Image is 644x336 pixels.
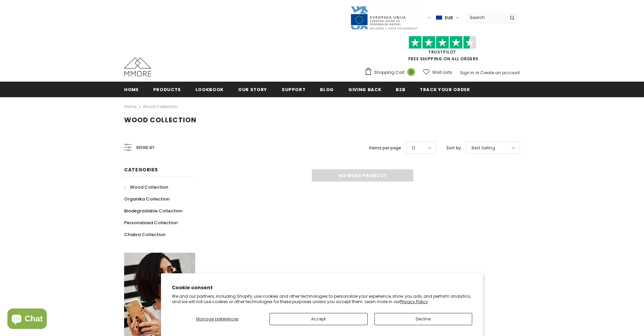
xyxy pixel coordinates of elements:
[124,205,182,217] a: Biodegradable Collection
[374,69,405,76] span: Shopping Cart
[420,86,470,93] span: Track your order
[172,313,263,325] button: Manage preferences
[153,86,181,93] span: Products
[124,86,139,93] span: Home
[365,67,418,78] a: Shopping Cart 0
[124,82,139,97] a: Home
[282,86,306,93] span: support
[153,82,181,97] a: Products
[348,82,381,97] a: Giving back
[428,49,456,55] a: Trustpilot
[409,36,476,49] img: Trust Pilot Stars
[396,86,405,93] span: B2B
[124,229,165,240] a: Chakra Collection
[412,145,415,151] span: 12
[5,309,49,331] inbox-online-store-chat: Shopify online store chat
[365,39,520,62] span: FREE SHIPPING ON ALL ORDERS
[369,145,401,151] label: Items per page
[124,217,178,229] a: Personalized Collection
[446,145,461,151] label: Sort by
[282,82,306,97] a: support
[124,58,151,77] img: MMORE Cases
[350,15,418,20] a: Javni Razpis
[124,208,182,214] span: Biodegradable Collection
[445,15,453,21] span: EUR
[432,69,452,76] span: Wish Lists
[124,115,197,125] span: Wood Collection
[348,86,381,93] span: Giving back
[136,144,155,151] span: Refine by
[124,196,169,202] span: Organika Collection
[143,104,177,109] a: Wood Collection
[466,13,505,22] input: Search Site
[172,284,472,291] h2: Cookie consent
[124,193,169,205] a: Organika Collection
[475,70,479,76] span: or
[238,86,267,93] span: Our Story
[423,66,452,78] a: Wish Lists
[400,299,428,304] a: Privacy Policy
[124,181,168,193] a: Wood Collection
[172,294,472,304] p: We and our partners, including Shopify, use cookies and other technologies to personalize your ex...
[320,82,334,97] a: Blog
[471,145,495,151] span: Best Selling
[130,184,168,190] span: Wood Collection
[196,316,239,322] span: Manage preferences
[124,103,136,111] a: Home
[124,231,165,238] span: Chakra Collection
[350,5,418,30] img: Javni Razpis
[238,82,267,97] a: Our Story
[195,82,224,97] a: Lookbook
[374,313,473,325] button: Decline
[270,313,368,325] button: Accept
[460,70,474,76] a: Sign In
[420,82,470,97] a: Track your order
[124,219,178,226] span: Personalized Collection
[124,166,158,173] span: Categories
[480,70,520,76] a: Create an account
[396,82,405,97] a: B2B
[320,86,334,93] span: Blog
[407,68,415,76] span: 0
[195,86,224,93] span: Lookbook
